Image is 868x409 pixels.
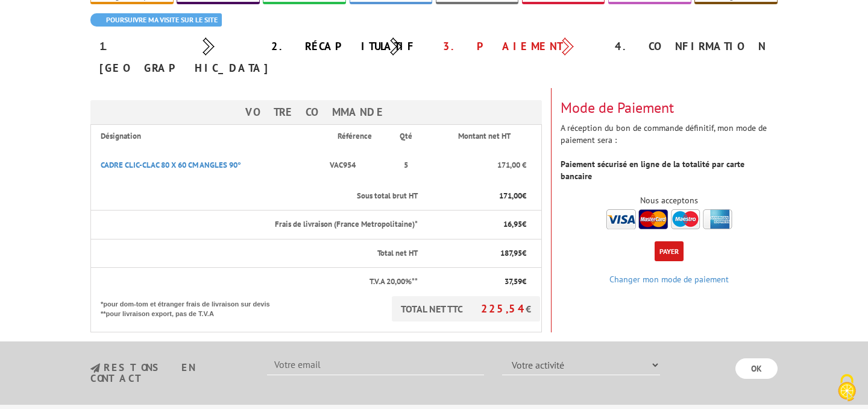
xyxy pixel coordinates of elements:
[91,239,420,268] th: Total net HT
[271,39,416,53] a: 2. Récapitulatif
[561,194,778,206] div: Nous acceptons
[499,191,522,201] span: 171,00
[91,182,420,211] th: Sous total brut HT
[429,131,540,142] p: Montant net HT
[90,13,222,27] a: Poursuivre ma visite sur le site
[606,36,778,57] div: 4. Confirmation
[90,36,262,79] div: 1. [GEOGRAPHIC_DATA]
[735,358,778,379] input: OK
[503,219,522,229] span: 16,95
[552,88,787,232] div: A réception du bon de commande définitif, mon mode de paiement sera :
[655,241,684,261] button: Payer
[429,276,526,288] p: €
[90,363,249,384] h3: restons en contact
[392,296,540,322] p: TOTAL NET TTC €
[394,160,418,171] p: 5
[150,71,184,79] div: Mots-clés
[49,70,58,80] img: tab_domain_overview_orange.svg
[91,211,420,239] th: Frais de livraison (France Metropolitaine)*
[832,373,862,403] img: Cookies (fenêtre modale)
[481,302,526,315] span: 225,54
[561,159,744,182] strong: Paiement sécurisé en ligne de la totalité par carte bancaire
[34,19,59,29] div: v 4.0.25
[19,31,29,41] img: website_grey.svg
[326,154,383,177] p: VAC954
[90,363,100,373] img: newsletter.jpg
[606,209,732,229] img: accepted.png
[429,219,526,230] p: €
[90,100,542,124] h3: Votre Commande
[561,100,778,116] h3: Mode de Paiement
[826,368,868,409] button: Cookies (fenêtre modale)
[101,131,315,142] p: Désignation
[609,274,729,285] a: Changer mon mode de paiement
[101,160,241,170] a: CADRE CLIC-CLAC 80 X 60 CM ANGLES 90°
[434,36,606,57] div: 3. Paiement
[62,71,93,79] div: Domaine
[505,276,522,287] span: 37,59
[326,131,383,142] p: Référence
[101,296,281,319] p: *pour dom-tom et étranger frais de livraison sur devis **pour livraison export, pas de T.V.A
[394,131,418,142] p: Qté
[31,31,136,41] div: Domaine: [DOMAIN_NAME]
[267,355,484,375] input: Votre email
[137,70,146,80] img: tab_keywords_by_traffic_grey.svg
[500,248,522,258] span: 187,95
[19,19,29,29] img: logo_orange.svg
[429,248,526,259] p: €
[101,276,418,288] p: T.V.A 20,00%**
[429,191,526,202] p: €
[429,160,526,171] p: 171,00 €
